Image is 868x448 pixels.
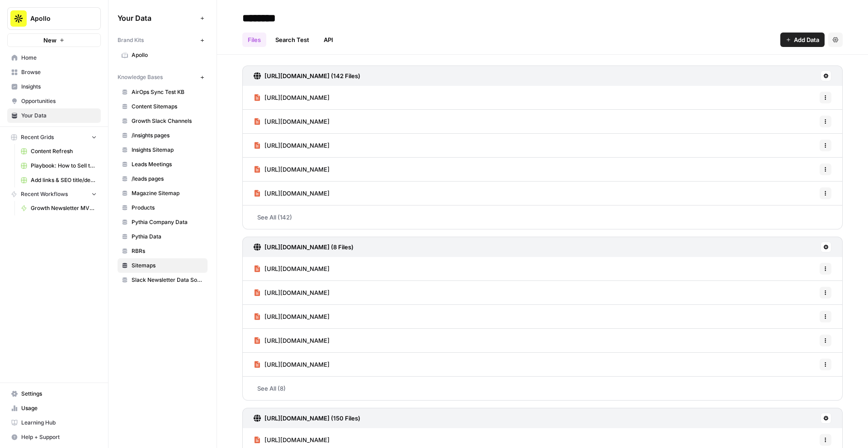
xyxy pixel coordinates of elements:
[7,79,101,94] a: Insights
[254,281,330,304] a: [URL][DOMAIN_NAME]
[31,162,97,170] span: Playbook: How to Sell to "X" Leads Grid
[242,377,843,400] a: See All (8)
[254,305,330,328] a: [URL][DOMAIN_NAME]
[31,147,97,155] span: Content Refresh
[21,54,97,62] span: Home
[132,276,203,284] span: Slack Newsletter Data Source
[264,360,330,369] span: [URL][DOMAIN_NAME]
[264,93,330,102] span: [URL][DOMAIN_NAME]
[7,387,101,401] a: Settings
[264,189,330,198] span: [URL][DOMAIN_NAME]
[254,257,330,280] a: [URL][DOMAIN_NAME]
[132,117,203,125] span: Growth Slack Channels
[132,131,203,140] span: /insights pages
[118,201,208,215] a: Products
[31,176,97,184] span: Add links & SEO title/desc to new articles
[132,218,203,226] span: Pythia Company Data
[118,172,208,186] a: /leads pages
[43,36,57,45] span: New
[264,117,330,126] span: [URL][DOMAIN_NAME]
[7,430,101,444] button: Help + Support
[132,204,203,212] span: Products
[7,108,101,123] a: Your Data
[254,158,330,181] a: [URL][DOMAIN_NAME]
[21,419,97,427] span: Learning Hub
[254,329,330,352] a: [URL][DOMAIN_NAME]
[7,401,101,415] a: Usage
[7,65,101,79] a: Browse
[132,51,203,59] span: Apollo
[118,85,208,99] a: AirOps Sync Test KB
[7,51,101,65] a: Home
[21,83,97,91] span: Insights
[318,33,339,47] a: API
[118,186,208,201] a: Magazine Sitemap
[270,33,315,47] a: Search Test
[132,233,203,241] span: Pythia Data
[254,110,330,133] a: [URL][DOMAIN_NAME]
[264,71,360,80] h3: [URL][DOMAIN_NAME] (142 Files)
[780,33,825,47] button: Add Data
[264,141,330,150] span: [URL][DOMAIN_NAME]
[17,144,101,159] a: Content Refresh
[118,114,208,128] a: Growth Slack Channels
[794,35,819,44] span: Add Data
[254,237,354,257] a: [URL][DOMAIN_NAME] (8 Files)
[264,288,330,297] span: [URL][DOMAIN_NAME]
[21,112,97,120] span: Your Data
[132,160,203,168] span: Leads Meetings
[264,435,330,444] span: [URL][DOMAIN_NAME]
[254,134,330,157] a: [URL][DOMAIN_NAME]
[254,182,330,205] a: [URL][DOMAIN_NAME]
[264,243,354,252] h3: [URL][DOMAIN_NAME] (8 Files)
[17,173,101,187] a: Add links & SEO title/desc to new articles
[264,165,330,174] span: [URL][DOMAIN_NAME]
[242,33,266,47] a: Files
[118,273,208,287] a: Slack Newsletter Data Source
[10,10,27,27] img: Apollo Logo
[132,175,203,183] span: /leads pages
[17,201,101,215] a: Growth Newsletter MVP 1.1 (Main)
[264,312,330,321] span: [URL][DOMAIN_NAME]
[132,103,203,111] span: Content Sitemaps
[132,146,203,154] span: Insights Sitemap
[264,264,330,273] span: [URL][DOMAIN_NAME]
[132,261,203,270] span: Sitemaps
[118,99,208,114] a: Content Sitemaps
[254,86,330,109] a: [URL][DOMAIN_NAME]
[21,404,97,412] span: Usage
[7,131,101,144] button: Recent Grids
[7,33,101,47] button: New
[118,13,197,23] span: Your Data
[242,205,843,229] a: See All (142)
[7,415,101,430] a: Learning Hub
[254,408,360,428] a: [URL][DOMAIN_NAME] (150 Files)
[118,73,163,81] span: Knowledge Bases
[264,336,330,345] span: [URL][DOMAIN_NAME]
[21,190,68,198] span: Recent Workflows
[118,244,208,258] a: RBRs
[132,189,203,197] span: Magazine Sitemap
[21,97,97,105] span: Opportunities
[21,68,97,76] span: Browse
[118,143,208,157] a: Insights Sitemap
[118,48,208,62] a: Apollo
[132,247,203,255] span: RBRs
[118,215,208,229] a: Pythia Company Data
[21,390,97,398] span: Settings
[118,128,208,143] a: /insights pages
[254,353,330,376] a: [URL][DOMAIN_NAME]
[118,258,208,273] a: Sitemaps
[132,88,203,96] span: AirOps Sync Test KB
[31,204,97,212] span: Growth Newsletter MVP 1.1 (Main)
[21,433,97,441] span: Help + Support
[118,229,208,244] a: Pythia Data
[7,187,101,201] button: Recent Workflows
[7,7,101,30] button: Workspace: Apollo
[21,133,54,141] span: Recent Grids
[264,414,360,423] h3: [URL][DOMAIN_NAME] (150 Files)
[30,14,85,23] span: Apollo
[17,159,101,173] a: Playbook: How to Sell to "X" Leads Grid
[254,66,360,86] a: [URL][DOMAIN_NAME] (142 Files)
[7,94,101,108] a: Opportunities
